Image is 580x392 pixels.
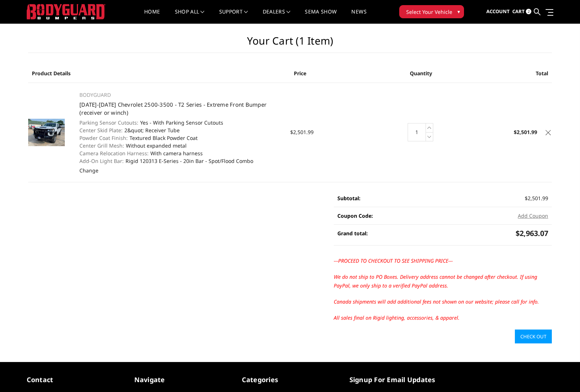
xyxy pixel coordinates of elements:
[518,212,548,220] button: Add Coupon
[79,157,124,165] dt: Add-On Light Bar:
[79,134,128,142] dt: Powder Coat Finish:
[457,8,460,15] span: ▾
[334,256,552,265] p: ---PROCEED TO CHECKOUT TO SEE SHIPPING PRICE---
[486,8,510,15] span: Account
[219,9,248,23] a: Support
[242,375,338,385] h5: Categories
[79,126,123,134] dt: Center Skid Plate:
[526,9,531,14] span: 2
[465,64,552,83] th: Total
[290,129,314,136] span: $2,501.99
[290,64,378,83] th: Price
[144,9,160,23] a: Home
[263,9,291,23] a: Dealers
[334,273,552,290] p: We do not ship to PO Boxes. Delivery address cannot be changed after checkout. If using PayPal, w...
[79,119,282,126] dd: Yes - With Parking Sensor Cutouts
[525,195,548,202] span: $2,501.99
[337,195,360,202] strong: Subtotal:
[79,119,138,126] dt: Parking Sensor Cutouts:
[27,4,105,19] img: BODYGUARD BUMPERS
[79,149,282,157] dd: With camera harness
[512,8,525,15] span: Cart
[377,64,465,83] th: Quantity
[134,375,231,385] h5: Navigate
[349,375,446,385] h5: signup for email updates
[516,228,548,238] span: $2,963.07
[515,330,552,343] a: Check out
[79,149,149,157] dt: Camera Relocation Harness:
[514,129,537,136] strong: $2,501.99
[79,167,98,174] a: Change
[79,134,282,142] dd: Textured Black Powder Coat
[79,101,266,117] a: [DATE]-[DATE] Chevrolet 2500-3500 - T2 Series - Extreme Front Bumper (receiver or winch)
[334,297,552,306] p: Canada shipments will add additional fees not shown on our website; please call for info.
[351,9,366,23] a: News
[337,212,373,219] strong: Coupon Code:
[28,35,552,53] h1: Your Cart (1 item)
[175,9,205,23] a: shop all
[79,157,282,165] dd: Rigid 120313 E-Series - 20in Bar - Spot/Flood Combo
[28,119,65,146] img: 2024-2025 Chevrolet 2500-3500 - T2 Series - Extreme Front Bumper (receiver or winch)
[406,8,452,16] span: Select Your Vehicle
[399,5,464,18] button: Select Your Vehicle
[79,91,282,99] p: BODYGUARD
[28,64,290,83] th: Product Details
[486,2,510,22] a: Account
[27,375,123,385] h5: contact
[79,142,282,149] dd: Without expanded metal
[337,230,368,237] strong: Grand total:
[305,9,337,23] a: SEMA Show
[512,2,531,22] a: Cart 2
[334,313,552,322] p: All sales final on Rigid lighting, accessories, & apparel.
[79,142,124,149] dt: Center Grill Mesh:
[79,126,282,134] dd: 2&quot; Receiver Tube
